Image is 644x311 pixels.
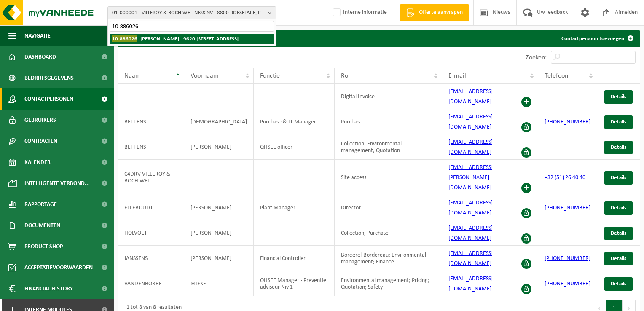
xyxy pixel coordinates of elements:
span: 10-886026 [112,35,137,42]
label: Zoeken: [526,54,547,61]
span: Contracten [24,131,57,152]
td: QHSEE officer [254,134,335,160]
td: C4DRV VILLEROY & BOCH WEL [118,160,184,195]
a: [EMAIL_ADDRESS][DOMAIN_NAME] [448,200,493,216]
a: [EMAIL_ADDRESS][DOMAIN_NAME] [448,250,493,267]
td: Environmental management; Pricing; Quotation; Safety [335,271,442,296]
a: Details [604,227,633,240]
td: [PERSON_NAME] [184,195,254,220]
span: Contactpersonen [24,88,73,110]
span: Rapportage [24,194,57,215]
td: VANDENBORRE [118,271,184,296]
td: Purchase [335,109,442,134]
td: QHSEE Manager - Preventie adviseur Niv 1 [254,271,335,296]
span: Functie [260,72,280,79]
span: Voornaam [191,72,219,79]
td: Site access [335,160,442,195]
span: Details [611,94,626,99]
input: Zoeken naar gekoppelde vestigingen [110,21,274,32]
a: +32 (51) 26 40 40 [545,174,585,181]
span: Details [611,175,626,180]
span: Gebruikers [24,110,56,131]
td: JANSSENS [118,246,184,271]
a: Details [604,115,633,129]
a: Details [604,201,633,215]
span: Navigatie [24,25,51,46]
span: Details [611,256,626,261]
td: Financial Controller [254,246,335,271]
td: [DEMOGRAPHIC_DATA] [184,109,254,134]
span: Dashboard [24,46,56,67]
a: Contactpersoon toevoegen [555,30,639,47]
span: Documenten [24,215,60,236]
td: [PERSON_NAME] [184,134,254,160]
td: Collection; Purchase [335,220,442,246]
span: Details [611,231,626,236]
a: Details [604,90,633,104]
label: Interne informatie [331,6,387,19]
span: Product Shop [24,236,63,257]
a: [EMAIL_ADDRESS][DOMAIN_NAME] [448,88,493,105]
span: Details [611,281,626,287]
span: Details [611,119,626,125]
a: [PHONE_NUMBER] [545,281,590,287]
a: [EMAIL_ADDRESS][DOMAIN_NAME] [448,139,493,155]
td: [PERSON_NAME] [184,246,254,271]
span: E-mail [448,72,466,79]
span: Bedrijfsgegevens [24,67,74,88]
a: [EMAIL_ADDRESS][DOMAIN_NAME] [448,225,493,241]
td: Collection; Environmental management; Quotation [335,134,442,160]
a: Details [604,141,633,154]
span: Details [611,145,626,150]
td: BETTENS [118,109,184,134]
td: Digital Invoice [335,84,442,109]
span: Acceptatievoorwaarden [24,257,93,278]
td: MIEKE [184,271,254,296]
td: Purchase & IT Manager [254,109,335,134]
td: Borderel-Bordereau; Environmental management; Finance [335,246,442,271]
span: Intelligente verbond... [24,173,90,194]
span: Rol [341,72,350,79]
span: 01-000001 - VILLEROY & BOCH WELLNESS NV - 8800 ROESELARE, POPULIERSTRAAT 1 [112,7,265,19]
td: [PERSON_NAME] [184,220,254,246]
span: Details [611,205,626,211]
button: 01-000001 - VILLEROY & BOCH WELLNESS NV - 8800 ROESELARE, POPULIERSTRAAT 1 [107,6,276,19]
a: Details [604,252,633,265]
td: Director [335,195,442,220]
strong: - [PERSON_NAME] - 9620 [STREET_ADDRESS] [112,35,239,42]
span: Naam [124,72,141,79]
td: BETTENS [118,134,184,160]
a: Offerte aanvragen [400,4,469,21]
td: HOLVOET [118,220,184,246]
span: Kalender [24,152,51,173]
a: Details [604,171,633,185]
span: Financial History [24,278,73,299]
a: Details [604,277,633,291]
td: Plant Manager [254,195,335,220]
td: ELLEBOUDT [118,195,184,220]
a: [PHONE_NUMBER] [545,255,590,262]
span: Offerte aanvragen [417,8,465,17]
a: [EMAIL_ADDRESS][DOMAIN_NAME] [448,276,493,292]
a: [PHONE_NUMBER] [545,119,590,125]
a: [EMAIL_ADDRESS][PERSON_NAME][DOMAIN_NAME] [448,164,493,191]
a: [EMAIL_ADDRESS][DOMAIN_NAME] [448,114,493,130]
span: Telefoon [545,72,568,79]
a: [PHONE_NUMBER] [545,205,590,211]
